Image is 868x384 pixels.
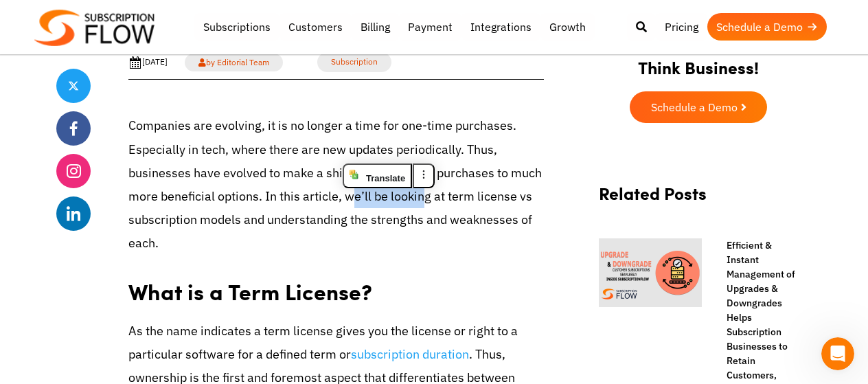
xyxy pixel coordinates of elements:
a: Integrations [461,13,540,41]
a: Growth [540,13,595,41]
a: Subscriptions [194,13,279,41]
p: Companies are evolving, it is no longer a time for one-time purchases. Especially in tech, where ... [128,114,544,255]
iframe: Intercom live chat [821,337,854,370]
h2: Related Posts [599,183,798,217]
a: by Editorial Team [185,54,283,71]
a: Schedule a Demo [707,13,827,41]
h2: What is a Term License? [128,265,544,308]
img: Subscriptionflow [34,10,155,46]
a: Schedule a Demo [630,91,767,123]
a: subscription duration [351,346,469,362]
a: Pricing [656,13,707,41]
div: [DATE] [128,56,168,69]
h2: Think Business! [585,41,812,84]
a: Billing [352,13,399,41]
a: Customers [279,13,352,41]
a: Subscription [317,52,391,72]
img: upgrade or downgrade customer subscriptions [599,238,702,307]
a: Payment [399,13,461,41]
span: Schedule a Demo [651,102,738,113]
